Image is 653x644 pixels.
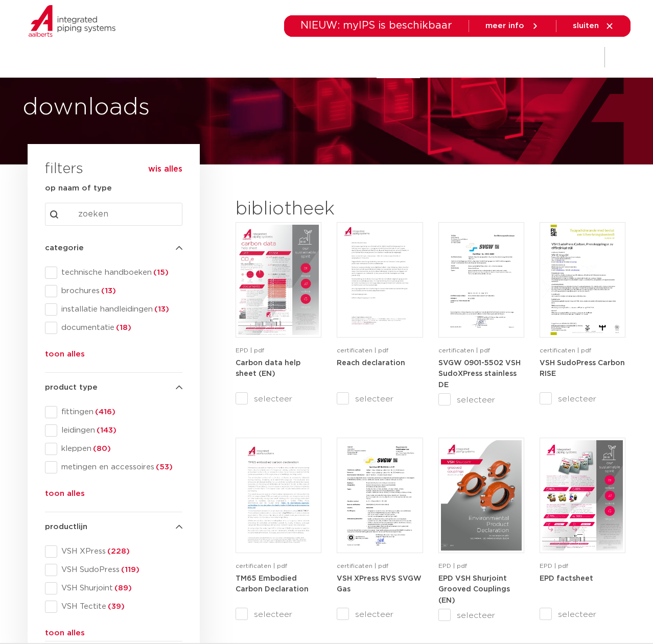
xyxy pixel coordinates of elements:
[542,225,623,335] img: VSH_SudoPress_Carbon_RISE_12-54mm-1-pdf.jpg
[153,305,169,313] span: (13)
[236,563,287,569] span: certificaten | pdf
[377,37,420,78] a: downloads
[236,575,309,593] a: TM65 Embodied Carbon Declaration
[485,22,524,30] span: meer info
[45,303,182,316] div: installatie handleidingen(13)
[45,627,85,643] button: toon alles
[542,440,623,551] img: Aips-EPD-A4Factsheet_NL-pdf.jpg
[57,462,182,472] span: metingen en accessoires
[45,322,182,334] div: documentatie(18)
[236,608,321,621] label: selecteer
[337,608,423,621] label: selecteer
[540,575,593,582] a: EPD factsheet
[302,37,356,78] a: toepassingen
[45,184,112,192] strong: op naam of type
[57,602,182,612] span: VSH Tectite
[188,37,529,78] nav: Menu
[438,609,524,622] label: selecteer
[91,445,111,452] span: (80)
[580,37,590,78] div: my IPS
[57,407,182,417] span: fittingen
[238,225,319,335] img: Carbon-data-help-sheet-pdf.jpg
[236,393,321,405] label: selecteer
[337,563,388,569] span: certificaten | pdf
[45,521,182,533] h4: productlijn
[45,545,182,558] div: VSH XPress(228)
[337,359,405,367] a: Reach declaration
[188,37,229,78] a: producten
[45,564,182,576] div: VSH SudoPress(119)
[540,359,625,378] a: VSH SudoPress Carbon RISE
[45,285,182,297] div: brochures(13)
[540,575,593,582] strong: EPD factsheet
[57,546,182,557] span: VSH XPress
[57,304,182,315] span: installatie handleidingen
[45,488,85,504] button: toon alles
[22,91,321,124] h1: downloads
[45,443,182,455] div: kleppen(80)
[57,583,182,593] span: VSH Shurjoint
[339,225,420,335] img: Reach-declaration-1-pdf.jpg
[106,603,125,610] span: (39)
[573,21,614,31] a: sluiten
[337,575,422,593] a: VSH XPress RVS SVGW Gas
[95,426,116,434] span: (143)
[154,463,173,471] span: (53)
[45,348,85,365] button: toon alles
[57,565,182,575] span: VSH SudoPress
[337,347,388,353] span: certificaten | pdf
[45,157,83,182] h3: filters
[236,197,417,222] h2: bibliotheek
[238,440,319,551] img: TM65-Embodied-Carbon-Declaration-1-pdf.jpg
[114,324,131,331] span: (18)
[441,225,522,335] img: SVGW_0901-5502_VSH_SudoXPress_stainless_12-108mm_DE-1-pdf.jpg
[45,242,182,254] h4: categorie
[148,164,182,174] button: wis alles
[57,425,182,436] span: leidingen
[236,575,309,593] strong: TM65 Embodied Carbon Declaration
[494,37,529,78] a: over ons
[438,575,510,604] strong: EPD VSH Shurjoint Grooved Couplings (EN)
[438,575,510,604] a: EPD VSH Shurjoint Grooved Couplings (EN)
[45,461,182,473] div: metingen en accessoires(53)
[300,20,452,31] span: NIEUW: myIPS is beschikbaar
[573,22,599,30] span: sluiten
[113,584,132,592] span: (89)
[57,268,182,278] span: technische handboeken
[540,563,568,569] span: EPD | pdf
[438,563,467,569] span: EPD | pdf
[45,381,182,394] h4: product type
[438,359,521,389] a: SVGW 0901-5502 VSH SudoXPress stainless DE
[440,37,473,78] a: services
[540,393,625,405] label: selecteer
[441,440,522,551] img: VSH-Shurjoint-Grooved-Couplings_A4EPD_5011512_EN-pdf.jpg
[337,393,423,405] label: selecteer
[438,394,524,406] label: selecteer
[57,286,182,296] span: brochures
[236,359,300,378] a: Carbon data help sheet (EN)
[45,267,182,279] div: technische handboeken(15)
[45,582,182,594] div: VSH Shurjoint(89)
[236,347,264,353] span: EPD | pdf
[57,444,182,454] span: kleppen
[152,269,169,276] span: (15)
[94,408,115,416] span: (416)
[438,347,490,353] span: certificaten | pdf
[45,406,182,418] div: fittingen(416)
[45,424,182,437] div: leidingen(143)
[337,575,422,593] strong: VSH XPress RVS SVGW Gas
[540,347,591,353] span: certificaten | pdf
[57,323,182,333] span: documentatie
[249,37,282,78] a: markten
[100,287,116,295] span: (13)
[120,566,139,574] span: (119)
[106,547,130,555] span: (228)
[540,608,625,621] label: selecteer
[45,601,182,613] div: VSH Tectite(39)
[485,21,540,31] a: meer info
[339,440,420,551] img: VSH_XPress_RVS_SVGW_Gas_FR-1-pdf.jpg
